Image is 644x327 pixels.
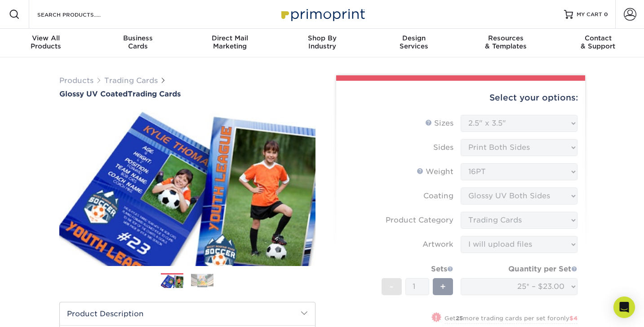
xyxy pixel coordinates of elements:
[552,34,644,50] div: & Support
[276,34,368,42] span: Shop By
[368,34,460,50] div: Services
[460,34,552,42] span: Resources
[613,296,635,318] div: Open Intercom Messenger
[59,99,315,276] img: Glossy UV Coated 01
[92,34,184,50] div: Cards
[59,76,93,85] a: Products
[577,11,602,18] span: MY CART
[184,29,276,57] a: Direct MailMarketing
[460,29,552,57] a: Resources& Templates
[552,34,644,42] span: Contact
[276,34,368,50] div: Industry
[36,9,124,20] input: SEARCH PRODUCTS.....
[184,34,276,42] span: Direct Mail
[59,90,128,98] span: Glossy UV Coated
[59,90,315,98] h1: Trading Cards
[161,274,183,289] img: Trading Cards 01
[191,274,213,288] img: Trading Cards 02
[59,90,315,98] a: Glossy UV CoatedTrading Cards
[184,34,276,50] div: Marketing
[604,11,608,17] span: 0
[343,81,578,115] div: Select your options:
[60,302,315,325] h2: Product Description
[368,29,460,57] a: DesignServices
[368,34,460,42] span: Design
[92,34,184,42] span: Business
[276,29,368,57] a: Shop ByIndustry
[277,4,367,24] img: Primoprint
[92,29,184,57] a: BusinessCards
[460,34,552,50] div: & Templates
[104,76,158,85] a: Trading Cards
[2,300,76,324] iframe: Google Customer Reviews
[552,29,644,57] a: Contact& Support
